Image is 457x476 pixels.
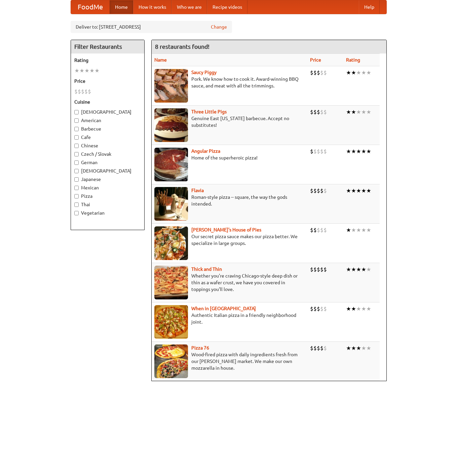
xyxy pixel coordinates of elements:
[74,169,79,173] input: [DEMOGRAPHIC_DATA]
[74,78,141,84] h5: Price
[317,305,320,313] li: $
[313,226,317,234] li: $
[74,134,141,141] label: Cafe
[74,176,141,183] label: Japanese
[74,118,79,123] input: American
[191,227,261,232] a: [PERSON_NAME]'s House of Pies
[317,187,320,194] li: $
[74,57,141,64] h5: Rating
[74,177,79,182] input: Japanese
[361,266,366,273] li: ★
[310,57,321,63] a: Price
[317,148,320,155] li: $
[310,266,313,273] li: $
[74,135,79,140] input: Cafe
[79,67,84,74] li: ★
[74,152,79,156] input: Czech / Slovak
[133,0,172,14] a: How it works
[366,69,371,76] li: ★
[89,67,94,74] li: ★
[71,40,144,53] h4: Filter Restaurants
[361,108,366,116] li: ★
[74,110,79,114] input: [DEMOGRAPHIC_DATA]
[94,67,100,74] li: ★
[310,344,313,352] li: $
[154,69,188,103] img: saucy.jpg
[84,88,88,95] li: $
[361,187,366,194] li: ★
[320,266,323,273] li: $
[346,148,351,155] li: ★
[191,188,204,193] a: Flavia
[320,305,323,313] li: $
[191,266,222,272] a: Thick and Thin
[346,187,351,194] li: ★
[71,21,232,33] div: Deliver to: [STREET_ADDRESS]
[317,108,320,116] li: $
[74,67,79,74] li: ★
[361,69,366,76] li: ★
[74,159,141,166] label: German
[154,272,305,293] p: Whether you're craving Chicago-style deep dish or thin as a wafer crust, we have you covered in t...
[154,305,188,339] img: wheninrome.jpg
[154,344,188,378] img: pizza76.jpg
[74,203,79,207] input: Thai
[74,99,141,105] h5: Cuisine
[74,144,79,148] input: Chinese
[320,148,323,155] li: $
[74,184,141,191] label: Mexican
[154,76,305,89] p: Pork. We know how to cook it. Award-winning BBQ sauce, and meat with all the trimmings.
[81,88,84,95] li: $
[74,193,141,199] label: Pizza
[323,69,327,76] li: $
[154,187,188,221] img: flavia.jpg
[351,69,356,76] li: ★
[351,108,356,116] li: ★
[323,344,327,352] li: $
[211,24,227,30] a: Change
[361,148,366,155] li: ★
[154,351,305,371] p: Wood-fired pizza with daily ingredients fresh from our [PERSON_NAME] market. We make our own mozz...
[154,154,305,161] p: Home of the superheroic pizza!
[323,108,327,116] li: $
[361,305,366,313] li: ★
[74,160,79,165] input: German
[346,108,351,116] li: ★
[172,0,207,14] a: Who we are
[191,345,209,351] a: Pizza 76
[74,211,79,215] input: Vegetarian
[366,266,371,273] li: ★
[313,305,317,313] li: $
[191,70,217,75] b: Saucy Piggy
[313,266,317,273] li: $
[74,151,141,157] label: Czech / Slovak
[310,305,313,313] li: $
[191,148,220,154] a: Angular Pizza
[317,344,320,352] li: $
[310,187,313,194] li: $
[310,69,313,76] li: $
[88,88,91,95] li: $
[366,226,371,234] li: ★
[366,305,371,313] li: ★
[191,109,227,114] a: Three Little Pigs
[313,69,317,76] li: $
[74,186,79,190] input: Mexican
[155,43,210,50] ng-pluralize: 8 restaurants found!
[154,226,188,260] img: luigis.jpg
[320,187,323,194] li: $
[346,305,351,313] li: ★
[346,266,351,273] li: ★
[317,226,320,234] li: $
[366,148,371,155] li: ★
[356,187,361,194] li: ★
[356,344,361,352] li: ★
[154,194,305,207] p: Roman-style pizza -- square, the way the gods intended.
[71,0,110,14] a: FoodMe
[366,344,371,352] li: ★
[74,125,141,132] label: Barbecue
